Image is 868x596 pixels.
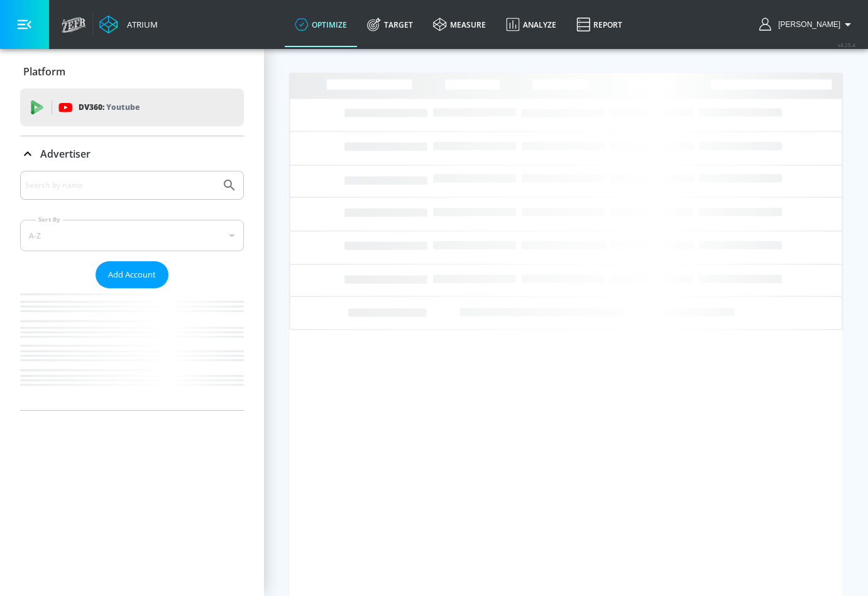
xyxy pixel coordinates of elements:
div: Platform [20,54,244,89]
a: Analyze [496,2,566,47]
input: Search by name [25,177,216,193]
div: DV360: Youtube [20,89,244,126]
a: optimize [285,2,357,47]
button: [PERSON_NAME] [759,17,855,32]
p: Advertiser [40,147,91,161]
a: measure [423,2,496,47]
div: A-Z [20,220,244,251]
span: Add Account [108,268,156,282]
a: Atrium [99,15,158,34]
div: Advertiser [20,136,244,171]
div: Advertiser [20,171,244,410]
p: DV360: [79,100,140,114]
button: Add Account [96,261,168,288]
a: Report [566,2,632,47]
p: Platform [23,65,65,79]
span: login as: kylie.geatz@zefr.com [773,20,840,29]
p: Youtube [106,100,140,114]
nav: list of Advertiser [20,288,244,410]
label: Sort By [36,215,63,224]
div: Atrium [122,19,158,30]
span: v 4.25.4 [838,41,855,48]
a: Target [357,2,423,47]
